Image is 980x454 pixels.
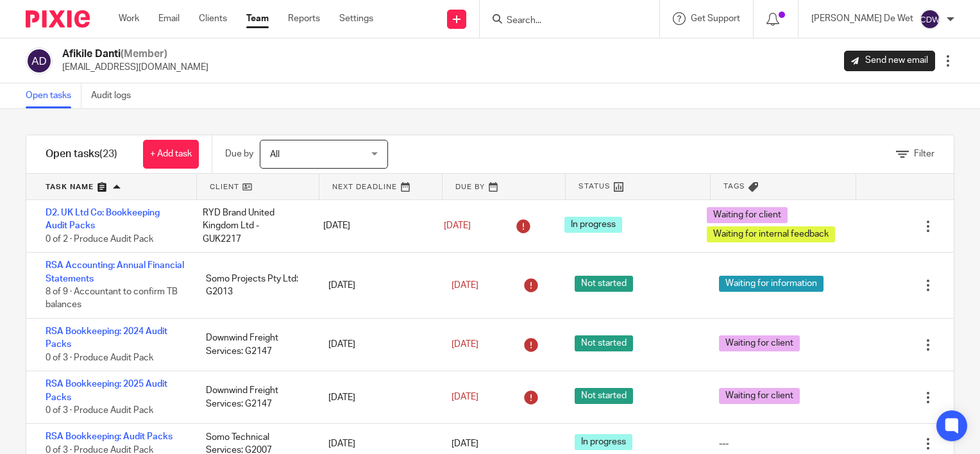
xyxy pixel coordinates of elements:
span: 0 of 2 · Produce Audit Pack [46,235,153,244]
a: Email [158,12,180,25]
a: Send new email [844,51,935,71]
a: Team [246,12,269,25]
div: Downwind Freight Services: G2147 [193,378,316,417]
span: Waiting for internal feedback [707,226,835,242]
h2: Afikile Danti [62,47,208,61]
p: [PERSON_NAME] De Wet [811,12,913,25]
div: RYD Brand United Kingdom Ltd - GUK2217 [190,200,310,252]
input: Search [505,15,621,27]
span: Waiting for client [719,335,800,351]
a: Settings [339,12,373,25]
a: Open tasks [26,83,81,108]
span: 8 of 9 · Accountant to confirm TB balances [46,287,178,310]
span: In progress [564,217,622,233]
span: Tags [723,181,745,192]
span: Waiting for client [719,388,800,404]
span: [DATE] [452,281,478,290]
a: Work [119,12,139,25]
span: Status [579,181,611,192]
span: [DATE] [452,439,478,448]
span: Not started [575,276,633,292]
span: [DATE] [444,221,471,230]
div: Somo Projects Pty Ltd: G2013 [193,266,316,305]
a: RSA Bookkeeping: Audit Packs [46,432,173,441]
span: (Member) [121,49,167,59]
span: Get Support [691,14,740,23]
span: In progress [575,434,632,450]
div: [DATE] [316,385,439,410]
div: [DATE] [310,213,431,239]
img: svg%3E [26,47,53,74]
span: Filter [914,149,934,158]
img: svg%3E [920,9,940,29]
a: RSA Bookkeeping: 2024 Audit Packs [46,327,167,349]
span: [DATE] [452,393,478,402]
a: D2. UK Ltd Co: Bookkeeping Audit Packs [46,208,160,230]
span: Not started [575,388,633,404]
div: --- [719,437,729,450]
a: Reports [288,12,320,25]
span: Waiting for information [719,276,824,292]
p: Due by [225,147,253,160]
span: All [270,150,280,159]
a: RSA Accounting: Annual Financial Statements [46,261,184,283]
span: Waiting for client [707,207,788,223]
span: 0 of 3 · Produce Audit Pack [46,353,153,362]
span: [DATE] [452,340,478,349]
div: [DATE] [316,332,439,357]
h1: Open tasks [46,147,117,161]
span: (23) [99,149,117,159]
img: Pixie [26,10,90,28]
span: Not started [575,335,633,351]
span: 0 of 3 · Produce Audit Pack [46,406,153,415]
a: RSA Bookkeeping: 2025 Audit Packs [46,380,167,401]
p: [EMAIL_ADDRESS][DOMAIN_NAME] [62,61,208,74]
a: Audit logs [91,83,140,108]
div: Downwind Freight Services: G2147 [193,325,316,364]
a: + Add task [143,140,199,169]
div: [DATE] [316,273,439,298]
a: Clients [199,12,227,25]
